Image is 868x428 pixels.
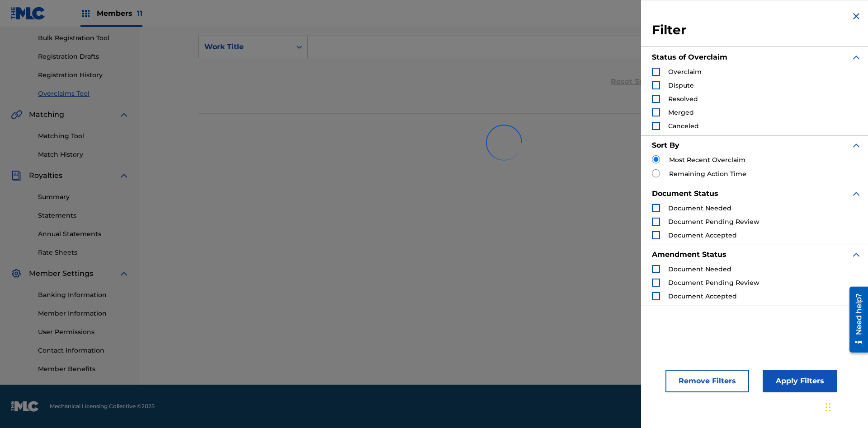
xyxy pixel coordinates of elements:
form: Search Form [198,36,810,100]
img: expand [851,140,862,151]
img: expand [118,170,129,181]
img: close [851,11,862,22]
a: Match History [38,150,129,159]
a: User Permissions [38,327,129,337]
a: Statements [38,211,129,220]
a: Contact Information [38,346,129,355]
img: Member Settings [11,268,22,279]
img: expand [851,52,862,63]
span: Members [97,8,142,19]
iframe: Chat Widget [823,385,868,428]
a: Rate Sheets [38,248,129,257]
img: expand [118,268,129,279]
span: Merged [668,108,694,116]
span: Dispute [668,81,694,89]
div: Work Title [204,42,286,52]
span: Document Accepted [668,231,737,239]
span: Matching [29,109,64,120]
img: expand [851,249,862,260]
img: preloader [486,125,522,161]
iframe: Resource Center [843,283,868,357]
strong: Amendment Status [652,250,726,259]
a: Member Benefits [38,364,129,374]
img: expand [118,109,129,120]
a: Bulk Registration Tool [38,33,129,43]
img: MLC Logo [11,7,46,20]
button: Apply Filters [763,370,837,392]
span: Mechanical Licensing Collective © 2025 [50,402,155,410]
span: Member Settings [29,268,93,279]
a: Registration Drafts [38,52,129,61]
a: Banking Information [38,290,129,300]
img: Matching [11,109,22,120]
strong: Document Status [652,189,718,198]
a: Annual Statements [38,229,129,239]
a: Registration History [38,70,129,80]
strong: Status of Overclaim [652,53,727,61]
span: Resolved [668,95,698,103]
button: Remove Filters [665,370,749,392]
div: Drag [826,394,831,421]
a: Matching Tool [38,131,129,141]
span: 11 [137,9,142,18]
img: logo [11,401,39,412]
span: Document Accepted [668,292,737,300]
span: Document Needed [668,265,731,273]
span: Document Pending Review [668,279,759,287]
a: Member Information [38,309,129,318]
img: Royalties [11,170,22,181]
span: Document Needed [668,204,731,212]
img: expand [851,188,862,199]
h3: Filter [652,22,862,38]
span: Overclaim [668,68,702,76]
a: Overclaims Tool [38,89,129,98]
label: Remaining Action Time [669,169,746,179]
a: Summary [38,192,129,202]
span: Document Pending Review [668,218,759,226]
img: Top Rightsholders [80,8,91,19]
span: Royalties [29,170,62,181]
